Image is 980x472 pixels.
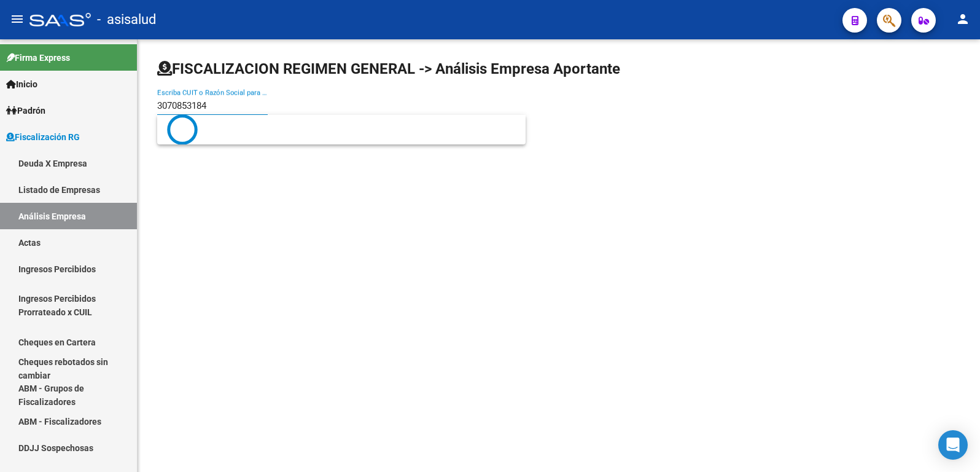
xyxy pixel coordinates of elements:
[6,104,45,117] span: Padrón
[938,430,968,460] div: Open Intercom Messenger
[6,77,37,91] span: Inicio
[157,59,620,79] h1: FISCALIZACION REGIMEN GENERAL -> Análisis Empresa Aportante
[10,12,25,26] mat-icon: menu
[955,12,970,26] mat-icon: person
[6,51,70,65] span: Firma Express
[6,130,80,144] span: Fiscalización RG
[97,6,156,33] span: - asisalud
